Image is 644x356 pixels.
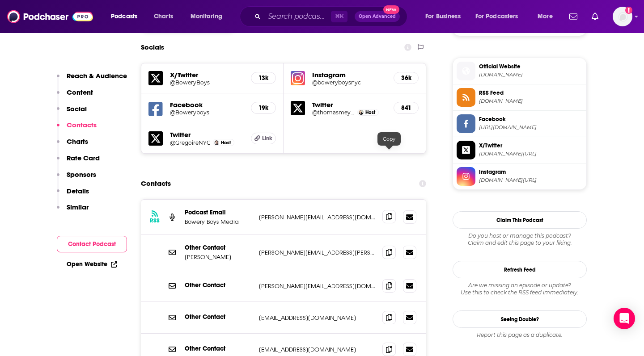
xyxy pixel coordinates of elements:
a: Seeing Double? [453,310,587,328]
p: [PERSON_NAME][EMAIL_ADDRESS][DOMAIN_NAME] [259,214,375,221]
h3: RSS [150,217,160,224]
img: User Profile [613,7,632,26]
button: Details [57,187,89,203]
a: Official Website[DOMAIN_NAME] [457,62,583,80]
p: [PERSON_NAME][EMAIL_ADDRESS][PERSON_NAME][DOMAIN_NAME] [259,249,375,256]
a: X/Twitter[DOMAIN_NAME][URL] [457,141,583,159]
p: Similar [67,203,89,211]
h2: Contacts [141,175,171,192]
h5: 36k [401,74,411,82]
button: open menu [531,9,564,24]
div: Claim and edit this page to your liking. [453,232,587,247]
p: Charts [67,137,88,146]
span: Host [221,140,231,146]
a: Link [251,133,276,144]
p: Sponsors [67,170,96,179]
span: Monitoring [191,10,222,23]
div: Copy [377,132,401,146]
span: Podcasts [111,10,137,23]
button: open menu [105,9,149,24]
p: Other Contact [185,244,252,251]
span: Logged in as jennevievef [613,7,632,26]
p: Bowery Boys Media [185,218,252,226]
p: Content [67,88,93,96]
span: https://www.facebook.com/Boweryboys [479,124,583,131]
button: Rate Card [57,154,100,170]
h5: X/Twitter [170,71,244,79]
button: Refresh Feed [453,261,587,278]
span: Do you host or manage this podcast? [453,232,587,239]
button: Charts [57,137,88,154]
h5: 841 [401,104,411,112]
span: twitter.com/BoweryBoys [479,151,583,157]
button: Contacts [57,121,97,137]
a: Podchaser - Follow, Share and Rate Podcasts [7,8,93,25]
a: Show notifications dropdown [566,9,581,24]
button: Content [57,88,93,105]
p: Social [67,105,87,113]
p: [EMAIL_ADDRESS][DOMAIN_NAME] [259,314,375,322]
input: Search podcasts, credits, & more... [264,9,331,24]
h2: Socials [141,39,164,56]
span: siriusxm.com [479,71,583,78]
span: X/Twitter [479,142,583,150]
a: Facebook[URL][DOMAIN_NAME] [457,114,583,133]
p: Podcast Email [185,209,252,216]
a: Open Website [67,260,117,268]
div: Report this page as a duplicate. [453,331,587,339]
span: Host [365,109,375,115]
p: [PERSON_NAME][EMAIL_ADDRESS][DOMAIN_NAME] [259,282,375,290]
div: Search podcasts, credits, & more... [248,6,416,27]
p: Rate Card [67,154,100,162]
p: Contacts [67,121,97,129]
span: Official Website [479,63,583,71]
span: Link [262,135,272,142]
h5: @boweryboysnyc [312,79,386,86]
button: Reach & Audience [57,71,127,88]
img: Thomas Meyers [359,110,364,115]
h5: Instagram [312,71,386,79]
a: @thomasmeyers [312,109,355,116]
span: Instagram [479,168,583,176]
button: open menu [184,9,234,24]
a: Charts [148,9,178,24]
p: Details [67,187,89,195]
div: Are we missing an episode or update? Use this to check the RSS feed immediately. [453,282,587,296]
button: Show profile menu [613,7,632,26]
div: Open Intercom Messenger [614,308,635,329]
span: For Podcasters [475,10,518,23]
img: iconImage [291,71,305,85]
span: For Business [425,10,461,23]
a: Show notifications dropdown [588,9,602,24]
a: @Boweryboys [170,109,244,116]
h5: Twitter [312,101,386,109]
button: Similar [57,203,89,219]
h5: 13k [258,74,268,82]
span: More [538,10,553,23]
p: Reach & Audience [67,71,127,80]
span: feeds.simplecast.com [479,98,583,105]
p: [EMAIL_ADDRESS][DOMAIN_NAME] [259,346,375,353]
button: Sponsors [57,170,96,187]
h5: @GregoireNYC [170,139,211,146]
p: Other Contact [185,313,252,321]
span: instagram.com/boweryboysnyc [479,177,583,184]
span: RSS Feed [479,89,583,97]
button: Social [57,105,87,121]
h5: 19k [258,104,268,112]
span: ⌘ K [331,11,347,22]
a: @BoweryBoys [170,79,244,86]
a: Gregory Young [214,140,219,145]
span: Facebook [479,115,583,123]
span: New [383,5,399,14]
button: open menu [470,9,531,24]
p: Other Contact [185,345,252,352]
h5: Twitter [170,130,244,139]
p: [PERSON_NAME] [185,253,252,261]
button: Contact Podcast [57,236,127,252]
a: Instagram[DOMAIN_NAME][URL] [457,167,583,186]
